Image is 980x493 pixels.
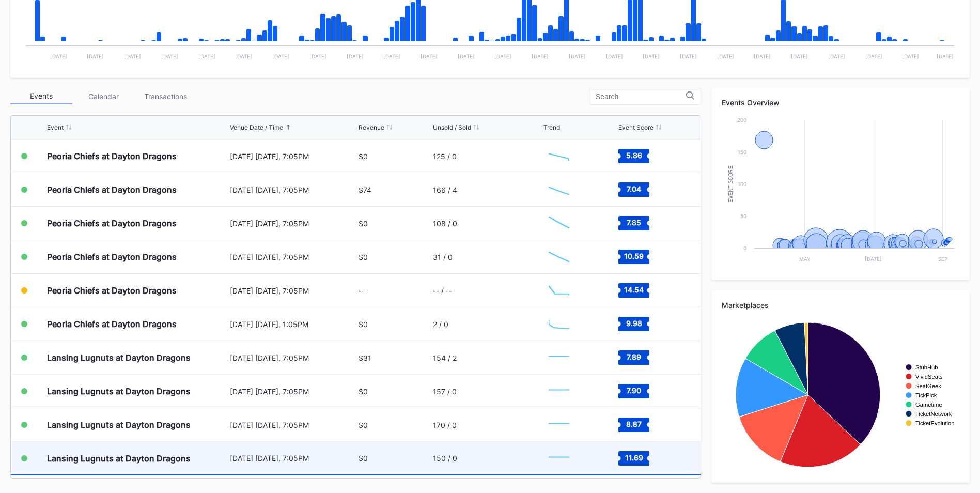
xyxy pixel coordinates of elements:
div: [DATE] [DATE], 7:05PM [230,286,356,295]
text: [DATE] [902,53,919,59]
text: [DATE] [161,53,178,59]
text: 200 [737,117,746,123]
text: 7.89 [627,352,641,361]
text: 9.98 [626,319,642,328]
div: Lansing Lugnuts at Dayton Dragons [47,352,191,363]
div: [DATE] [DATE], 7:05PM [230,387,356,396]
text: 11.69 [625,453,643,461]
div: Peoria Chiefs at Dayton Dragons [47,184,177,195]
text: 50 [740,213,746,219]
svg: Chart title [543,311,574,337]
text: [DATE] [198,53,215,59]
div: [DATE] [DATE], 7:05PM [230,253,356,261]
text: 7.85 [627,218,641,227]
input: Search [596,93,686,101]
text: [DATE] [235,53,252,59]
text: 150 [738,149,746,155]
svg: Chart title [543,445,574,471]
div: Lansing Lugnuts at Dayton Dragons [47,420,191,430]
div: Peoria Chiefs at Dayton Dragons [47,151,177,161]
text: 5.86 [626,151,642,160]
text: TickPick [915,392,937,398]
div: $0 [359,253,368,261]
div: 108 / 0 [433,219,457,228]
text: [DATE] [606,53,623,59]
div: $0 [359,320,368,329]
text: [DATE] [458,53,475,59]
text: SeatGeek [915,383,941,389]
div: Events Overview [722,98,959,107]
text: [DATE] [309,53,326,59]
text: [DATE] [383,53,400,59]
div: $0 [359,421,368,429]
div: 170 / 0 [433,421,457,429]
div: Lansing Lugnuts at Dayton Dragons [47,453,191,464]
div: 2 / 0 [433,320,448,329]
text: [DATE] [680,53,697,59]
text: 100 [738,181,746,187]
div: Event [47,124,64,131]
text: [DATE] [828,53,845,59]
svg: Chart title [543,278,574,303]
text: 14.54 [624,285,644,294]
div: [DATE] [DATE], 7:05PM [230,219,356,228]
text: [DATE] [569,53,586,59]
div: [DATE] [DATE], 7:05PM [230,454,356,463]
div: [DATE] [DATE], 7:05PM [230,152,356,161]
svg: Chart title [722,115,959,270]
text: [DATE] [494,53,511,59]
svg: Chart title [722,317,959,472]
text: [DATE] [87,53,104,59]
div: Revenue [359,124,384,131]
div: [DATE] [DATE], 1:05PM [230,320,356,329]
text: VividSeats [915,374,943,380]
text: [DATE] [865,256,882,262]
text: [DATE] [754,53,771,59]
text: [DATE] [643,53,660,59]
text: [DATE] [272,53,289,59]
div: 125 / 0 [433,152,457,161]
text: TicketNetwork [915,411,952,417]
div: Peoria Chiefs at Dayton Dragons [47,285,177,296]
div: Events [10,88,72,104]
div: Event Score [618,124,654,131]
div: [DATE] [DATE], 7:05PM [230,421,356,429]
div: Calendar [72,88,134,104]
div: Lansing Lugnuts at Dayton Dragons [47,386,191,396]
text: 7.04 [627,184,641,193]
div: -- / -- [433,286,452,295]
div: $0 [359,454,368,463]
svg: Chart title [543,177,574,203]
div: -- [359,286,365,295]
text: TicketEvolution [915,420,954,426]
div: Unsold / Sold [433,124,471,131]
svg: Chart title [543,143,574,169]
div: $0 [359,387,368,396]
text: StubHub [915,364,938,371]
text: [DATE] [717,53,734,59]
div: Venue Date / Time [230,124,283,131]
div: $31 [359,353,371,362]
div: Peoria Chiefs at Dayton Dragons [47,218,177,228]
svg: Chart title [543,244,574,270]
div: $0 [359,152,368,161]
div: $74 [359,186,371,194]
svg: Chart title [543,412,574,438]
text: 0 [743,245,746,251]
svg: Chart title [543,210,574,236]
div: 31 / 0 [433,253,453,261]
text: May [799,256,811,262]
div: Peoria Chiefs at Dayton Dragons [47,319,177,329]
div: $0 [359,219,368,228]
div: 157 / 0 [433,387,457,396]
text: [DATE] [791,53,808,59]
text: Sep [938,256,947,262]
text: Event Score [728,165,734,203]
text: [DATE] [532,53,549,59]
text: 10.59 [624,252,644,260]
div: [DATE] [DATE], 7:05PM [230,186,356,194]
text: Gametime [915,402,942,408]
text: 8.87 [626,420,642,428]
svg: Chart title [543,378,574,404]
text: 7.90 [627,386,641,395]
